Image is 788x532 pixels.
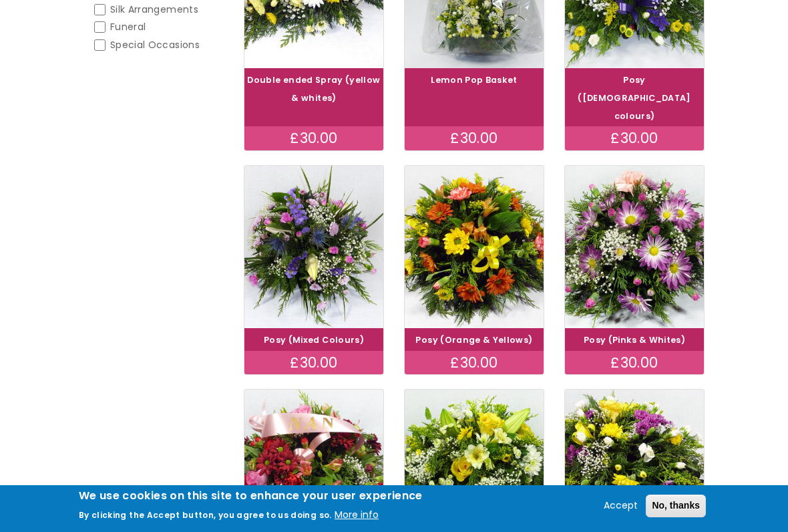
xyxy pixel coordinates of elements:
a: Posy (Orange & Yellows) [415,334,532,346]
a: Posy (Pinks & Whites) [584,334,685,346]
span: Funeral [110,20,146,33]
a: Double ended Spray (yellow & whites) [247,74,380,104]
button: Accept [598,498,643,514]
div: £30.00 [565,126,704,150]
button: More info [335,507,379,523]
span: Special Occasions [110,38,200,51]
div: £30.00 [244,126,383,150]
img: Posy (Mixed Colours) [244,166,383,328]
h2: We use cookies on this site to enhance your user experience [79,489,423,503]
div: £30.00 [565,351,704,375]
img: Posy (Pinks & Whites) [565,166,704,328]
div: £30.00 [405,126,544,150]
p: By clicking the Accept button, you agree to us doing so. [79,509,332,521]
div: £30.00 [244,351,383,375]
span: Silk Arrangements [110,3,198,16]
a: Posy ([DEMOGRAPHIC_DATA] colours) [578,74,691,122]
a: Posy (Mixed Colours) [264,334,364,346]
div: £30.00 [405,351,544,375]
a: Lemon Pop Basket [431,74,518,86]
button: No, thanks [646,495,706,517]
img: Posy (Orange & Yellows) [405,166,544,328]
